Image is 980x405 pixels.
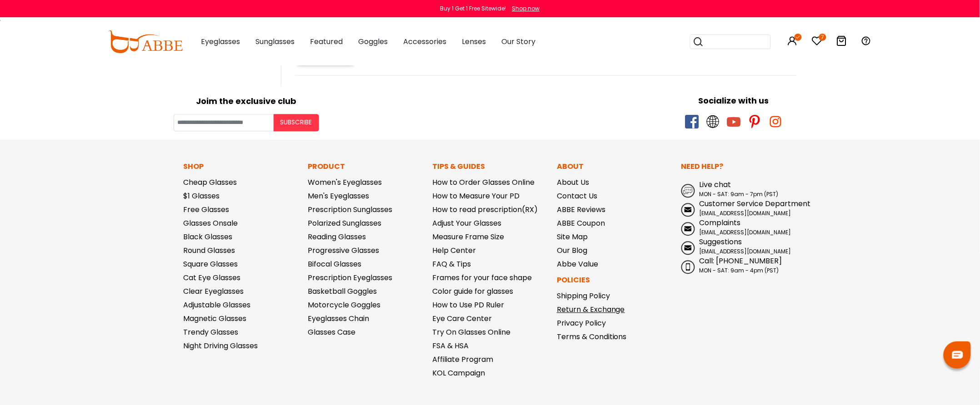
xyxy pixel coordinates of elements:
span: Live chat [700,179,731,190]
a: How to Order Glasses Online [432,177,535,188]
a: Abbe Value [557,259,598,269]
a: Frames for your face shape [432,272,532,283]
img: chat [952,351,963,359]
a: Site Map [557,232,588,242]
a: Our Blog [557,245,587,256]
a: 7 [812,37,823,48]
p: Need Help? [681,161,797,172]
a: Customer Service Department [EMAIL_ADDRESS][DOMAIN_NAME] [681,198,797,217]
span: MON - SAT: 9am - 7pm (PST) [700,190,779,198]
a: Adjustable Glasses [183,300,250,310]
a: Color guide for glasses [432,286,513,296]
span: Customer Service Department [700,198,811,209]
div: Joim the exclusive club [7,93,485,107]
a: Men's Eyeglasses [308,191,369,201]
span: Accessories [403,36,446,47]
span: Goggles [358,36,388,47]
a: Shop now [508,5,540,12]
span: Eyeglasses [201,36,240,47]
span: [EMAIL_ADDRESS][DOMAIN_NAME] [700,228,791,236]
span: pinterest [748,115,762,128]
a: FAQ & Tips [432,259,471,269]
span: Suggestions [700,237,742,247]
a: Square Glasses [183,259,238,269]
a: Night Driving Glasses [183,341,258,351]
a: Call: [PHONE_NUMBER] MON - SAT: 9am - 4pm (PST) [681,256,797,275]
a: KOL Campaign [432,368,485,378]
span: Featured [310,36,343,47]
a: About Us [557,177,589,188]
i: 7 [819,34,826,41]
a: Measure Frame Size [432,232,504,242]
a: Women's Eyeglasses [308,177,382,188]
a: Polarized Sunglasses [308,218,381,228]
span: instagram [769,115,783,128]
a: Live chat MON - SAT: 9am - 7pm (PST) [681,179,797,198]
span: [EMAIL_ADDRESS][DOMAIN_NAME] [700,247,791,255]
a: Magnetic Glasses [183,313,246,324]
a: Try On Glasses Online [432,327,510,337]
span: youtube [727,115,741,128]
a: Progressive Glasses [308,245,379,256]
a: Shipping Policy [557,291,610,301]
a: Trendy Glasses [183,327,238,337]
a: Glasses Case [308,327,355,337]
a: Adjust Your Glasses [432,218,501,228]
div: Shop now [512,5,540,13]
a: Free Glasses [183,204,229,215]
a: Reading Glasses [308,232,366,242]
p: Shop [183,161,299,172]
a: Black Glasses [183,232,232,242]
a: Contact Us [557,191,597,201]
span: twitter [706,115,720,128]
a: FSA & HSA [432,341,469,351]
a: Cheap Glasses [183,177,237,188]
p: Product [308,161,423,172]
a: Terms & Conditions [557,331,627,342]
a: How to read prescription(RX) [432,204,538,215]
span: MON - SAT: 9am - 4pm (PST) [700,267,779,274]
a: Glasses Onsale [183,218,238,228]
a: ABBE Reviews [557,204,605,215]
div: Socialize with us [495,94,973,107]
a: Prescription Eyeglasses [308,272,392,283]
a: Clear Eyeglasses [183,286,244,296]
p: Tips & Guides [432,161,548,172]
a: Cat Eye Glasses [183,272,240,283]
p: Policies [557,275,672,286]
span: Complaints [700,217,741,228]
a: Complaints [EMAIL_ADDRESS][DOMAIN_NAME] [681,217,797,237]
a: Privacy Policy [557,318,606,328]
span: facebook [685,115,699,128]
a: Eyeglasses Chain [308,313,369,324]
a: Affiliate Program [432,354,493,365]
span: [EMAIL_ADDRESS][DOMAIN_NAME] [700,209,791,217]
div: Buy 1 Get 1 Free Sitewide! [440,5,506,13]
a: Basketball Goggles [308,286,377,296]
a: Eye Care Center [432,313,492,324]
span: Lenses [462,36,486,47]
p: About [557,161,672,172]
img: abbeglasses.com [108,30,183,53]
a: Bifocal Glasses [308,259,361,269]
a: How to Measure Your PD [432,191,520,201]
a: How to Use PD Ruler [432,300,504,310]
span: Our Story [501,36,535,47]
a: Suggestions [EMAIL_ADDRESS][DOMAIN_NAME] [681,237,797,256]
input: Your email [174,114,274,131]
span: Sunglasses [255,36,295,47]
a: Motorcycle Goggles [308,300,380,310]
span: Call: [PHONE_NUMBER] [700,256,782,266]
a: Return & Exchange [557,304,625,315]
a: Round Glasses [183,245,235,256]
button: Subscribe [274,114,319,131]
a: Help Center [432,245,476,256]
a: $1 Glasses [183,191,220,201]
a: Prescription Sunglasses [308,204,392,215]
a: ABBE Coupon [557,218,605,228]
